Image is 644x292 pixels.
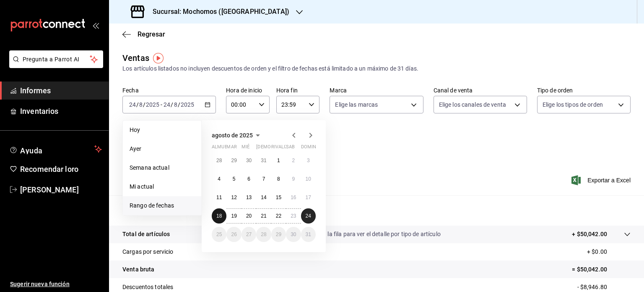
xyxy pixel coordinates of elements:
abbr: 28 de julio de 2025 [216,158,222,163]
abbr: 14 de agosto de 2025 [261,195,266,200]
font: Fecha [122,87,139,94]
a: Pregunta a Parrot AI [6,61,103,70]
font: 23 [291,213,296,219]
button: 24 de agosto de 2025 [301,208,316,224]
img: Marcador de información sobre herramientas [153,53,164,63]
button: 31 de julio de 2025 [256,153,271,168]
font: [DEMOGRAPHIC_DATA] [256,144,306,150]
button: 15 de agosto de 2025 [271,190,286,205]
button: agosto de 2025 [212,130,263,140]
font: 27 [246,231,252,237]
abbr: 15 de agosto de 2025 [276,195,281,200]
button: 22 de agosto de 2025 [271,208,286,224]
abbr: 1 de agosto de 2025 [277,158,280,163]
font: Total de artículos [122,231,170,237]
font: Ayuda [20,146,43,155]
font: = $50,042.00 [572,266,607,273]
font: 10 [306,176,311,182]
abbr: 19 de agosto de 2025 [231,213,236,219]
button: Regresar [122,30,165,38]
button: 9 de agosto de 2025 [286,171,301,187]
font: / [136,101,139,108]
input: ---- [145,101,160,108]
font: 22 [276,213,281,219]
font: Cargas por servicio [122,248,174,255]
abbr: domingo [301,144,321,153]
font: 29 [231,158,236,163]
input: -- [129,101,136,108]
font: 15 [276,195,281,200]
abbr: 26 de agosto de 2025 [231,231,236,237]
font: Semana actual [130,164,169,171]
abbr: 25 de agosto de 2025 [216,231,222,237]
font: - [161,101,162,108]
button: 29 de agosto de 2025 [271,227,286,242]
font: 11 [216,195,222,200]
input: -- [163,101,171,108]
font: 25 [216,231,222,237]
button: 31 de agosto de 2025 [301,227,316,242]
font: Rango de fechas [130,202,174,209]
input: ---- [180,101,195,108]
font: 26 [231,231,236,237]
button: 23 de agosto de 2025 [286,208,301,224]
button: 7 de agosto de 2025 [256,171,271,187]
font: Ventas [122,53,149,63]
abbr: 17 de agosto de 2025 [306,195,311,200]
font: rivalizar [271,144,294,150]
abbr: 30 de agosto de 2025 [291,231,296,237]
font: mié [241,144,249,150]
font: + $50,042.00 [572,231,607,237]
font: Sucursal: Mochomos ([GEOGRAPHIC_DATA]) [153,8,289,16]
font: 12 [231,195,236,200]
font: Mi actual [130,183,154,190]
font: / [178,101,180,108]
font: Tipo de orden [537,87,573,94]
font: 14 [261,195,266,200]
font: 6 [247,176,250,182]
font: dominio [301,144,321,150]
font: 9 [292,176,295,182]
abbr: jueves [256,144,306,153]
font: Los artículos listados no incluyen descuentos de orden y el filtro de fechas está limitado a un m... [122,65,418,72]
abbr: 29 de julio de 2025 [231,158,236,163]
input: -- [174,101,178,108]
font: Regresar [138,30,165,38]
button: 21 de agosto de 2025 [256,208,271,224]
font: Ayer [130,145,142,152]
button: 27 de agosto de 2025 [241,227,256,242]
button: 26 de agosto de 2025 [226,227,241,242]
button: 18 de agosto de 2025 [212,208,226,224]
abbr: 21 de agosto de 2025 [261,213,266,219]
abbr: 10 de agosto de 2025 [306,176,311,182]
font: Venta bruta [122,266,154,273]
font: 21 [261,213,266,219]
abbr: 18 de agosto de 2025 [216,213,222,219]
font: Elige las marcas [335,101,378,108]
button: 14 de agosto de 2025 [256,190,271,205]
abbr: lunes [212,144,236,153]
font: Hora fin [276,87,298,94]
button: 4 de agosto de 2025 [212,171,226,187]
font: / [171,101,173,108]
button: 11 de agosto de 2025 [212,190,226,205]
abbr: martes [226,144,236,153]
font: 17 [306,195,311,200]
font: [PERSON_NAME] [20,185,79,194]
button: 28 de agosto de 2025 [256,227,271,242]
button: 2 de agosto de 2025 [286,153,301,168]
button: 28 de julio de 2025 [212,153,226,168]
font: 13 [246,195,252,200]
abbr: 4 de agosto de 2025 [218,176,221,182]
font: + $0.00 [587,248,607,255]
button: 19 de agosto de 2025 [226,208,241,224]
abbr: 9 de agosto de 2025 [292,176,295,182]
button: 13 de agosto de 2025 [241,190,256,205]
font: Hoy [130,126,140,133]
font: 3 [307,158,310,163]
font: 18 [216,213,222,219]
abbr: 12 de agosto de 2025 [231,195,236,200]
abbr: 6 de agosto de 2025 [247,176,250,182]
font: almuerzo [212,144,236,150]
font: Da clic en la fila para ver el detalle por tipo de artículo [301,231,441,237]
